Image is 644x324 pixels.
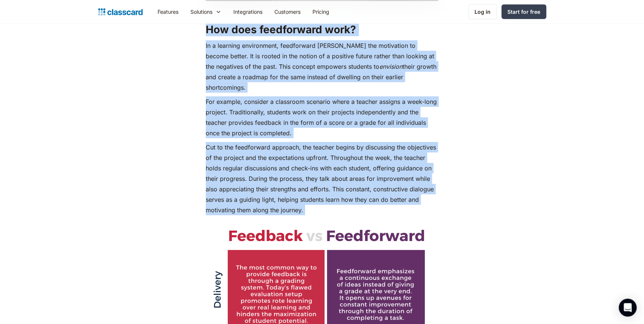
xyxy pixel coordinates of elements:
p: In a learning environment, feedforward [PERSON_NAME] the motivation to become better. It is roote... [206,40,438,93]
div: Solutions [190,8,212,16]
p: Cut to the feedforward approach, the teacher begins by discussing the objectives of the project a... [206,142,438,215]
div: Log in [475,8,491,16]
a: Customers [268,3,307,20]
div: Start for free [507,8,540,16]
a: home [98,7,143,17]
div: Solutions [184,3,227,20]
a: Pricing [307,3,335,20]
div: Open Intercom Messenger [619,299,637,317]
p: For example, consider a classroom scenario where a teacher assigns a week-long project. Tradition... [206,96,438,138]
a: Integrations [227,3,268,20]
strong: How does feedforward work? [206,23,356,36]
a: Start for free [501,4,546,19]
a: Features [152,3,184,20]
em: envision [379,63,402,70]
a: Log in [468,4,497,19]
